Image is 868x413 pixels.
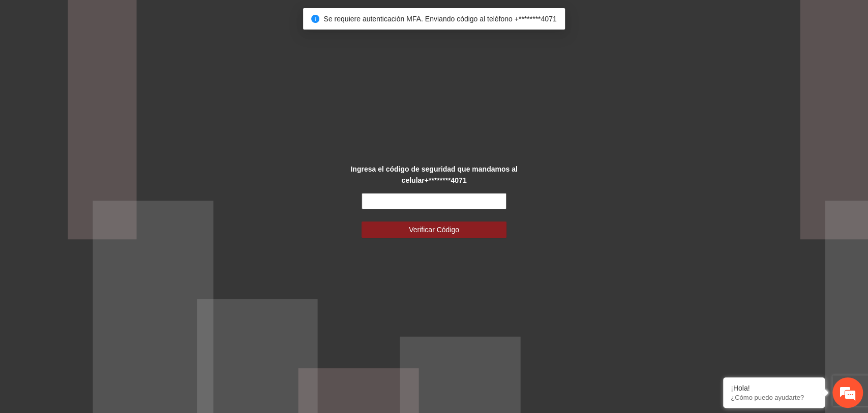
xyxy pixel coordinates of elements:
div: ¡Hola! [731,384,817,392]
span: Verificar Código [409,224,459,235]
textarea: Escriba su mensaje y pulse “Intro” [5,278,194,314]
p: ¿Cómo puedo ayudarte? [731,394,817,401]
span: Se requiere autenticación MFA. Enviando código al teléfono +********4071 [323,15,556,23]
div: Chatee con nosotros ahora [53,52,171,65]
div: Minimizar ventana de chat en vivo [167,5,191,30]
strong: Ingresa el código de seguridad que mandamos al celular +********4071 [350,165,517,184]
button: Verificar Código [362,222,506,238]
span: info-circle [311,15,319,23]
span: Estamos en línea. [59,136,140,239]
